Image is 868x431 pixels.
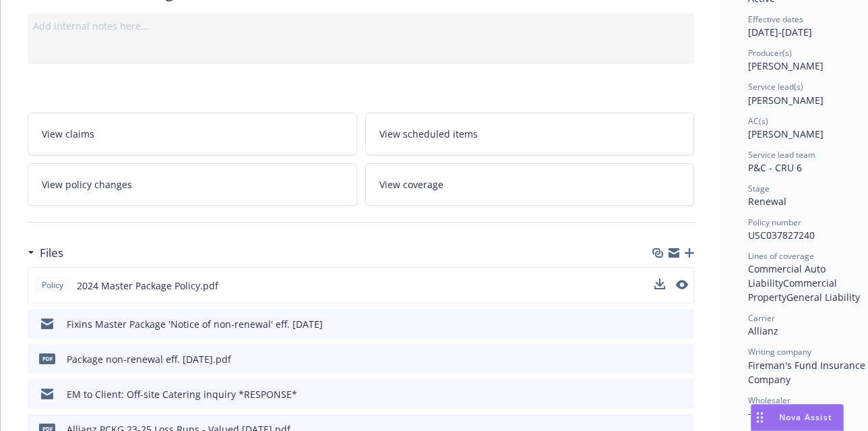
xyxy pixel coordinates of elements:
span: Service lead(s) [748,81,803,92]
button: Nova Assist [751,404,844,431]
span: Nova Assist [779,411,832,423]
button: preview file [676,280,688,289]
a: View scheduled items [365,113,695,155]
span: Writing company [748,346,811,357]
span: Effective dates [748,13,803,25]
a: View coverage [365,163,695,206]
button: download file [654,279,665,289]
button: download file [655,387,666,401]
div: Fixins Master Package 'Notice of non-renewal' eff. [DATE] [67,317,323,331]
span: Renewal [748,195,786,208]
span: pdf [39,353,55,364]
span: Wholesaler [748,395,790,406]
button: preview file [677,317,689,331]
span: Policy number [748,217,801,228]
span: [PERSON_NAME] [748,59,824,72]
span: Service lead team [748,149,815,161]
span: Carrier [748,312,775,324]
span: View policy changes [42,177,132,192]
span: 2024 Master Package Policy.pdf [77,279,218,293]
button: download file [655,317,666,331]
span: [PERSON_NAME] [748,94,824,107]
h3: Files [40,244,63,262]
button: download file [655,352,666,366]
div: Files [28,244,63,262]
span: Allianz [748,324,778,337]
span: Commercial Auto Liability [748,262,828,289]
button: preview file [677,352,689,366]
button: download file [654,279,665,293]
span: Stage [748,183,770,194]
span: Lines of coverage [748,250,814,262]
div: EM to Client: Off-site Catering inquiry *RESPONSE* [67,387,297,401]
span: View scheduled items [379,127,478,141]
a: View claims [28,113,357,155]
span: Policy [39,279,66,291]
span: P&C - CRU 6 [748,161,802,174]
span: View claims [42,127,94,141]
div: Drag to move [751,405,768,430]
span: AC(s) [748,115,768,127]
a: View policy changes [28,163,357,206]
span: Commercial Property [748,277,840,304]
span: [PERSON_NAME] [748,127,824,140]
div: Package non-renewal eff. [DATE].pdf [67,352,231,366]
button: preview file [677,387,689,401]
div: Add internal notes here... [33,19,689,33]
span: General Liability [786,291,860,304]
span: USC037827240 [748,229,815,241]
span: Producer(s) [748,47,792,59]
span: - [748,407,751,420]
span: Fireman's Fund Insurance Company [748,359,868,386]
span: View coverage [379,177,443,192]
button: preview file [676,279,688,293]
